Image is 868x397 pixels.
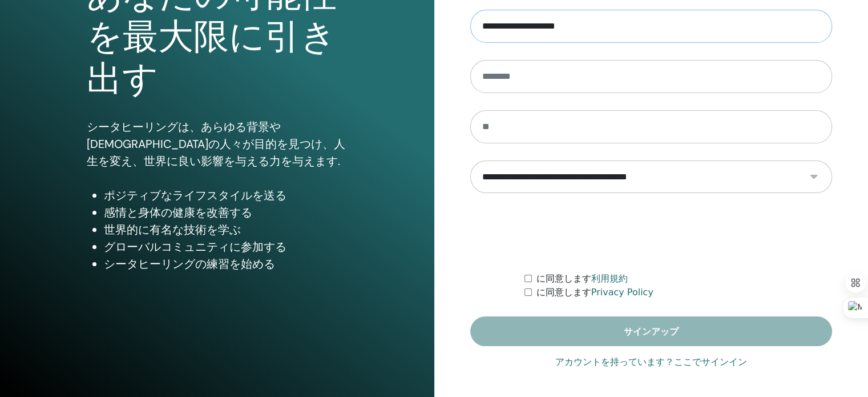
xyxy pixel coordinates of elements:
p: シータヒーリングは、あらゆる背景や[DEMOGRAPHIC_DATA]の人々が目的を見つけ、人生を変え、世界に良い影響を与える力を与えます. [87,118,348,170]
li: 感情と身体の健康を改善する [104,204,348,221]
li: ポジティブなライフスタイルを送る [104,187,348,204]
li: シータヒーリングの練習を始める [104,255,348,272]
label: に同意します [536,286,653,299]
label: に同意します [536,272,628,286]
a: Privacy Policy [591,287,653,298]
li: 世界的に有名な技術を学ぶ [104,221,348,238]
a: 利用規約 [591,273,628,284]
iframe: reCAPTCHA [564,210,738,255]
li: グローバルコミュニティに参加する [104,238,348,255]
a: アカウントを持っています？ここでサインイン [555,355,747,369]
